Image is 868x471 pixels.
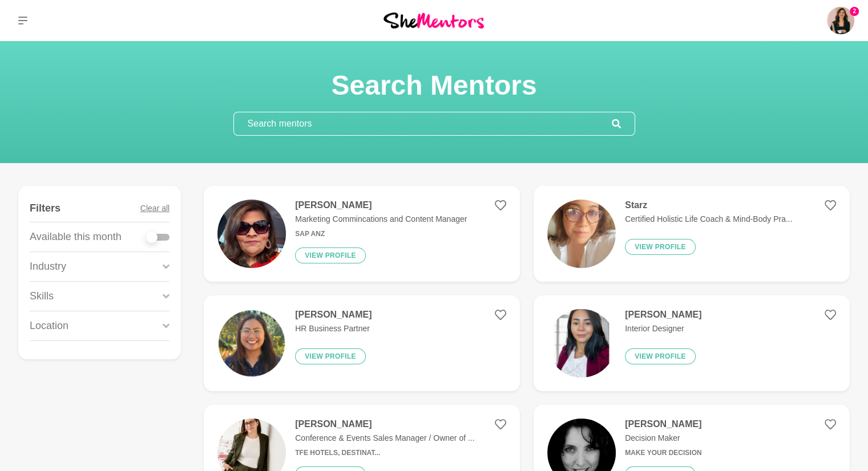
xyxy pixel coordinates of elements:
[625,449,701,457] h6: Make Your Decision
[140,195,169,222] button: Clear all
[625,323,701,335] p: Interior Designer
[295,230,467,238] h6: SAP ANZ
[625,432,701,444] p: Decision Maker
[295,213,467,225] p: Marketing Commincations and Content Manager
[295,348,366,364] button: View profile
[827,7,854,34] a: Mariana Queiroz2
[534,295,850,391] a: [PERSON_NAME]Interior DesignerView profile
[233,68,635,103] h1: Search Mentors
[295,323,372,335] p: HR Business Partner
[295,419,474,430] h4: [PERSON_NAME]
[850,7,859,16] span: 2
[30,229,122,245] p: Available this month
[625,213,792,225] p: Certified Holistic Life Coach & Mind-Body Pra...
[625,348,696,364] button: View profile
[547,309,616,377] img: 672c9e0f5c28f94a877040268cd8e7ac1f2c7f14-1080x1350.png
[30,202,60,215] h4: Filters
[204,295,520,391] a: [PERSON_NAME]HR Business PartnerView profile
[625,239,696,255] button: View profile
[204,186,520,282] a: [PERSON_NAME]Marketing Commincations and Content ManagerSAP ANZView profile
[30,289,54,304] p: Skills
[295,449,474,457] h6: TFE Hotels, Destinat...
[625,200,792,211] h4: Starz
[383,13,484,28] img: She Mentors Logo
[30,259,66,274] p: Industry
[295,200,467,211] h4: [PERSON_NAME]
[295,309,372,320] h4: [PERSON_NAME]
[827,7,854,34] img: Mariana Queiroz
[295,247,366,263] button: View profile
[217,200,286,268] img: aa23f5878ab499289e4fcd759c0b7f51d43bf30b-1200x1599.jpg
[295,432,474,444] p: Conference & Events Sales Manager / Owner of ...
[217,309,286,377] img: 231d6636be52241877ec7df6b9df3e537ea7a8ca-1080x1080.png
[234,112,612,135] input: Search mentors
[30,318,68,334] p: Location
[625,419,701,430] h4: [PERSON_NAME]
[625,309,701,320] h4: [PERSON_NAME]
[547,200,616,268] img: ec11b24c0aac152775f8df71426d334388dc0d10-1080x1920.jpg
[534,186,850,282] a: StarzCertified Holistic Life Coach & Mind-Body Pra...View profile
